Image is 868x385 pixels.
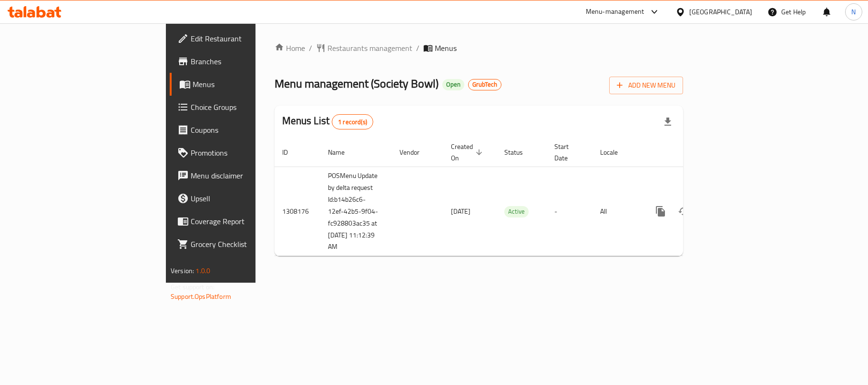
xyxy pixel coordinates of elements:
[282,114,373,129] h2: Menus List
[170,73,311,96] a: Menus
[275,42,683,54] nav: breadcrumb
[191,170,303,181] span: Menu disclaimer
[435,42,457,54] span: Menus
[442,79,464,90] div: Open
[282,147,300,158] span: ID
[642,138,748,167] th: Actions
[170,96,311,118] a: Choice Groups
[469,80,501,89] span: GrubTech
[191,238,303,250] span: Grocery Checklist
[275,138,748,257] table: enhanced table
[442,80,464,89] span: Open
[332,114,373,129] div: Total records count
[547,167,592,256] td: -
[600,147,630,158] span: Locale
[191,33,303,44] span: Edit Restaurant
[191,124,303,136] span: Coupons
[195,265,210,277] span: 1.0.0
[170,210,311,233] a: Coverage Report
[171,281,214,293] span: Get support on:
[170,50,311,73] a: Branches
[191,216,303,227] span: Coverage Report
[451,205,470,217] span: [DATE]
[191,193,303,204] span: Upsell
[171,265,194,277] span: Version:
[170,27,311,50] a: Edit Restaurant
[170,141,311,164] a: Promotions
[170,233,311,256] a: Grocery Checklist
[327,42,412,54] span: Restaurants management
[592,167,642,256] td: All
[320,167,392,256] td: POSMenu Update by delta request Id:b14b26c6-12ef-42b5-9f04-fc928803ac35 at [DATE] 11:12:39 AM
[617,79,675,91] span: Add New Menu
[399,147,432,158] span: Vendor
[191,147,303,158] span: Promotions
[672,200,695,223] button: Change Status
[332,118,373,127] span: 1 record(s)
[316,42,412,54] a: Restaurants management
[656,110,679,133] div: Export file
[689,7,752,17] div: [GEOGRAPHIC_DATA]
[170,187,311,210] a: Upsell
[170,118,311,141] a: Coupons
[170,164,311,187] a: Menu disclaimer
[586,6,644,18] div: Menu-management
[554,141,581,164] span: Start Date
[609,77,683,94] button: Add New Menu
[191,101,303,113] span: Choice Groups
[171,290,231,303] a: Support.OpsPlatform
[504,147,535,158] span: Status
[504,206,529,217] span: Active
[328,147,357,158] span: Name
[191,56,303,67] span: Branches
[275,73,439,94] span: Menu management ( Society Bowl )
[851,7,856,17] span: N
[649,200,672,223] button: more
[193,79,303,90] span: Menus
[451,141,485,164] span: Created On
[416,42,419,54] li: /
